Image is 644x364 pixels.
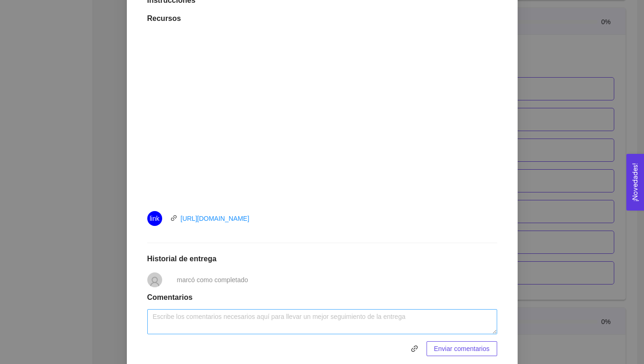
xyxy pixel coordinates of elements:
[147,293,497,302] h1: Comentarios
[147,254,497,264] h1: Historial de entrega
[407,341,422,356] button: link
[181,215,250,222] a: [URL][DOMAIN_NAME]
[177,276,248,284] span: marcó como completado
[147,14,497,23] h1: Recursos
[150,211,159,226] span: link
[626,154,644,211] button: Open Feedback Widget
[149,276,160,287] span: user
[427,341,497,356] button: Enviar comentarios
[171,215,177,221] span: link
[173,34,471,202] iframe: 01Alan Customer Discovery I
[434,344,490,354] span: Enviar comentarios
[407,345,421,352] span: link
[407,345,422,352] span: link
